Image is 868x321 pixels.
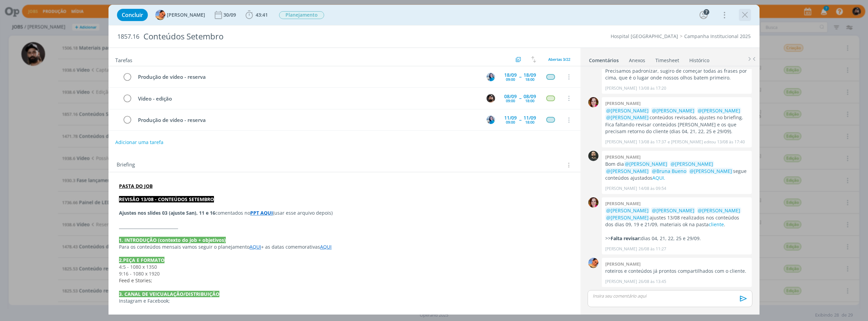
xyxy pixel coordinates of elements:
span: @[PERSON_NAME] [606,168,649,174]
a: AQUI [250,244,261,250]
p: roteiros e conteúdos já prontos compartilhados com o cliente. [605,268,748,274]
p: [PERSON_NAME] [605,85,637,91]
div: Conteúdos Setembro [141,28,484,45]
span: 13/08 às 17:20 [638,85,666,91]
span: @[PERSON_NAME] [606,207,649,214]
span: @Bruna Bueno [652,168,686,174]
a: Histórico [689,54,710,64]
b: [PERSON_NAME] [605,200,640,207]
p: _____________________________ [119,223,570,230]
strong: 1. INTRODUÇÃO (contexto do job + objetivos) [119,237,226,243]
div: 30/09 [223,13,237,17]
p: [PERSON_NAME] [605,246,637,252]
div: 18:00 [525,77,534,81]
span: 4:5 - 1080 x 1350 [119,264,157,270]
b: [PERSON_NAME] [605,100,640,106]
button: Planejamento [279,11,324,19]
strong: REVISÃO 13/08 - CONTEÚDOS SETEMBRO [119,196,214,202]
b: [PERSON_NAME] [605,154,640,160]
span: @[PERSON_NAME] [652,107,694,114]
p: conteúdos revisados, ajustes no briefing. Fica faltando revisar conteúdos [PERSON_NAME] e os que ... [605,107,748,135]
span: Briefing [117,161,135,170]
p: comentados no (usar esse arquivo depois) [119,210,570,216]
span: 1857.16 [117,33,139,40]
img: B [588,97,598,107]
div: 11/09 [504,115,517,120]
a: Timesheet [655,54,679,64]
div: 18/09 [504,73,517,77]
p: [PERSON_NAME] [605,279,637,285]
span: [PERSON_NAME] [167,13,205,17]
div: Produção de vídeo - reserva [135,73,480,81]
img: E [487,115,495,124]
p: Bom dia segue conteúdos ajustados [605,161,748,181]
span: 9:16 - 1080 x 1920 [119,270,161,277]
a: Campanha Institucional 2025 [684,33,751,39]
span: @[PERSON_NAME] [698,207,740,214]
span: 43:41 [256,12,268,18]
p: [PERSON_NAME] [605,139,637,145]
a: PPT AQUI [250,210,273,216]
div: 18:00 [525,120,534,124]
a: cliente [709,221,724,228]
span: -- [519,118,521,122]
img: B [487,94,495,103]
p: ajustes 13/08 realizados nos conteúdos dos dias 09, 19 e 21/09, materiais ok na pasta . [605,207,748,228]
img: P [588,151,598,161]
span: Concluir [122,12,143,18]
span: @[PERSON_NAME] [690,168,732,174]
a: Comentários [589,54,619,64]
div: 18/09 [524,73,536,77]
span: 13/08 às 17:37 [638,139,666,145]
div: 08/09 [504,94,517,99]
span: 14/08 às 09:54 [638,185,666,192]
button: L[PERSON_NAME] [155,10,205,20]
a: AQUI. [652,175,665,181]
button: Adicionar uma tarefa [115,136,164,148]
span: @[PERSON_NAME] [625,161,667,167]
p: Para os conteúdos mensais vamos seguir o planejamento + as datas comemorativas [119,244,570,250]
b: [PERSON_NAME] [605,261,640,267]
strong: Ajustes nos slides 03 (ajuste San), 11 e 16 [119,210,215,216]
div: 09:00 [506,77,515,81]
img: arrow-down-up.svg [531,56,536,63]
span: e [PERSON_NAME] editou [668,139,716,145]
span: @[PERSON_NAME] [652,207,694,214]
div: 11/09 [524,115,536,120]
strong: Falta revisar: [611,235,641,242]
img: L [155,10,165,20]
img: L [588,258,598,268]
button: 43:41 [244,10,270,20]
img: B [588,197,598,208]
span: Tarefas [115,55,132,64]
span: -- [519,96,521,101]
div: 09:00 [506,120,515,124]
button: E [486,72,496,82]
div: Vídeo - edição [135,94,480,103]
div: 7 [704,9,709,15]
button: E [486,115,496,125]
span: @[PERSON_NAME] [606,107,649,114]
span: @[PERSON_NAME] [606,114,649,121]
p: >> dias 04, 21, 22, 25 e 29/09. [605,235,748,242]
button: Concluir [117,9,148,21]
button: 7 [698,10,709,20]
div: 09:00 [506,99,515,103]
strong: 3. CANAL DE VEICUALAÇÃO/DISTRIBUIÇÃO [119,291,219,297]
div: Produção de vídeo - reserva [135,116,480,124]
div: Anexos [629,57,645,64]
p: [PERSON_NAME] [605,185,637,192]
span: 13/08 às 17:40 [717,139,745,145]
span: @[PERSON_NAME] [606,214,649,221]
span: Feed e Stories; [119,277,152,284]
img: E [487,73,495,81]
a: PASTA DO JOB [119,183,153,189]
span: -- [519,74,521,79]
span: 26/08 às 13:45 [638,279,666,285]
div: dialog [108,5,759,315]
span: 26/08 às 11:27 [638,246,666,252]
span: @[PERSON_NAME] [671,161,713,167]
span: Abertas 3/22 [548,57,570,62]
